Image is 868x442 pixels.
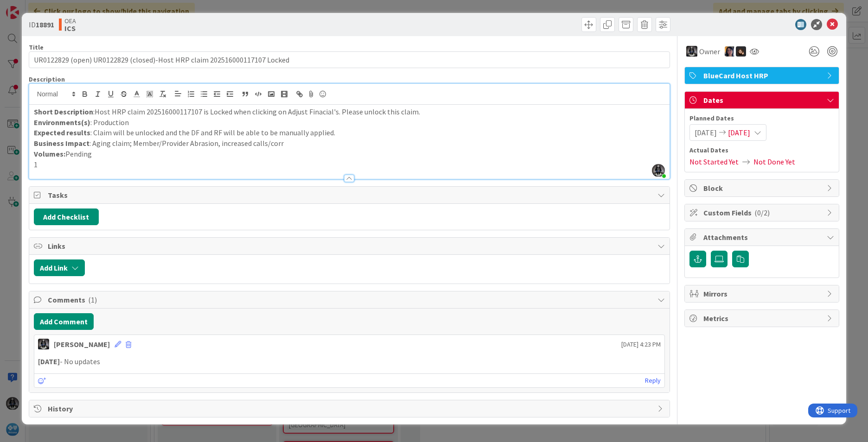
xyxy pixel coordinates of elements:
span: Planned Dates [689,114,834,123]
span: OEA [64,17,76,25]
p: : Production [34,117,665,128]
span: [DATE] [728,127,750,138]
img: KG [38,339,49,350]
span: ( 1 ) [88,295,97,304]
strong: Volumes: [34,149,65,158]
strong: [DATE] [38,357,60,366]
img: TC [725,46,735,57]
span: Block [703,183,822,194]
span: Description [29,75,65,83]
p: : Claim will be unlocked and the DF and RF will be able to be manually applied. [34,127,665,138]
span: Not Started Yet [689,156,739,167]
span: Links [48,240,653,252]
button: Add Checklist [34,208,99,225]
span: Actual Dates [689,145,834,155]
p: : Aging claim; Member/Provider Abrasion, increased calls/corr [34,138,665,149]
strong: Business Impact [34,139,89,148]
strong: Short Description [34,107,93,116]
span: [DATE] [695,127,717,138]
a: Reply [645,375,661,386]
img: ddRgQ3yRm5LdI1ED0PslnJbT72KgN0Tb.jfif [652,164,665,177]
span: Metrics [703,313,822,324]
input: type card name here... [29,51,670,68]
span: Custom Fields [703,207,822,218]
span: ( 0/2 ) [754,208,770,217]
span: BlueCard Host HRP [703,70,822,81]
span: Not Done Yet [753,156,795,167]
strong: Environments(s) [34,118,90,127]
button: Add Link [34,259,85,276]
p: :Host HRP claim 202516000117107 is Locked when clicking on Adjust Finacial's. Please unlock this ... [34,107,665,117]
span: Tasks [48,189,653,201]
span: Comments [48,294,653,305]
span: Attachments [703,232,822,243]
span: [DATE] 4:23 PM [621,340,661,349]
img: KG [686,46,697,57]
span: Mirrors [703,288,822,299]
p: - No updates [38,356,661,367]
p: Pending [34,149,665,159]
span: ID [29,19,54,30]
div: [PERSON_NAME] [54,339,110,350]
button: Add Comment [34,313,94,330]
b: 18891 [36,20,54,29]
span: Owner [699,46,720,57]
span: Support [19,1,42,13]
span: Dates [703,95,822,106]
label: Title [29,43,44,51]
p: 1 [34,159,665,170]
strong: Expected results [34,128,90,137]
b: ICS [64,25,76,32]
img: ZB [736,46,746,57]
span: History [48,403,653,414]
